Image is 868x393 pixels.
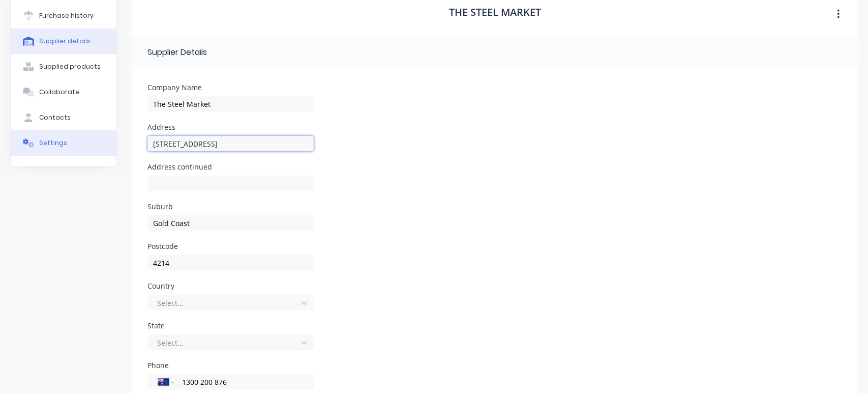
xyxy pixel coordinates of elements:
[147,203,314,210] div: Suburb
[147,46,207,59] div: Supplier Details
[11,54,116,79] button: Supplied products
[39,37,91,46] div: Supplier details
[11,130,116,156] button: Settings
[147,243,314,250] div: Postcode
[147,322,314,329] div: State
[11,3,116,29] button: Purchase history
[147,124,314,131] div: Address
[39,138,67,148] div: Settings
[147,84,314,91] div: Company Name
[147,362,314,369] div: Phone
[11,79,116,105] button: Collaborate
[11,105,116,130] button: Contacts
[39,113,71,122] div: Contacts
[39,11,94,20] div: Purchase history
[11,29,116,54] button: Supplier details
[449,6,541,18] h1: The Steel Market
[39,88,79,97] div: Collaborate
[147,283,314,290] div: Country
[147,163,314,171] div: Address continued
[39,62,101,71] div: Supplied products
